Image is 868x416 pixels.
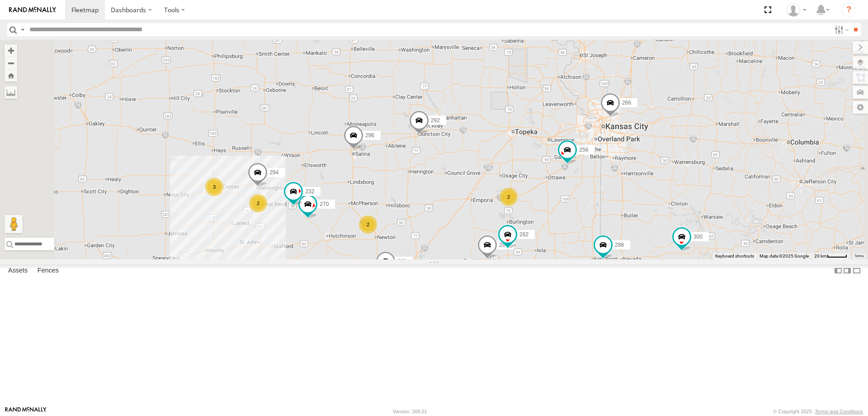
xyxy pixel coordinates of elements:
[854,254,864,258] a: Terms (opens in new tab)
[249,194,267,212] div: 2
[305,188,314,194] span: 232
[693,233,703,239] span: 300
[831,23,850,36] label: Search Filter Options
[5,44,17,57] button: Zoom in
[5,407,47,416] a: Visit our Website
[269,169,278,175] span: 294
[5,86,17,99] label: Measure
[393,409,427,414] div: Version: 308.01
[365,132,374,139] span: 296
[519,231,528,238] span: 282
[811,253,850,259] button: Map Scale: 20 km per 41 pixels
[431,117,440,123] span: 292
[842,3,856,17] i: ?
[9,7,56,13] img: rand-logo.svg
[500,188,518,206] div: 2
[579,147,588,153] span: 256
[773,409,863,414] div: © Copyright 2025 -
[843,264,852,277] label: Dock Summary Table to the Right
[834,264,843,277] label: Dock Summary Table to the Left
[622,100,631,106] span: 266
[5,69,17,81] button: Zoom Home
[33,264,63,277] label: Fences
[783,3,810,17] div: Steve Basgall
[19,23,26,36] label: Search Query
[814,253,827,258] span: 20 km
[4,264,32,277] label: Assets
[359,215,377,234] div: 2
[853,101,868,114] label: Map Settings
[5,57,17,69] button: Zoom out
[397,258,406,264] span: 302
[615,242,624,248] span: 298
[5,215,23,233] button: Drag Pegman onto the map to open Street View
[205,178,223,196] div: 3
[715,253,754,259] button: Keyboard shortcuts
[759,253,809,258] span: Map data ©2025 Google
[320,201,329,207] span: 270
[815,409,863,414] a: Terms and Conditions
[852,264,861,277] label: Hide Summary Table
